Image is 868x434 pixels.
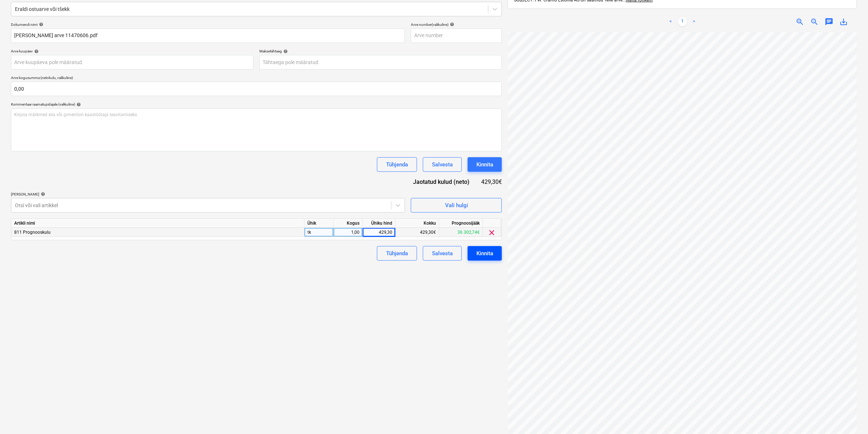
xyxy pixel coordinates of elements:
div: Tühjenda [386,160,408,169]
div: Kokku [396,219,439,228]
input: Arve kogusumma (netokulu, valikuline) [11,82,502,96]
div: Vali hulgi [445,201,468,210]
input: Arve number [411,28,502,43]
span: clear [488,228,496,237]
div: Salvesta [432,160,453,169]
a: Page 1 is your current page [678,17,687,26]
span: help [75,102,81,107]
div: 1,00 [337,228,360,237]
input: Tähtaega pole määratud [259,55,502,70]
div: [PERSON_NAME] [11,192,405,197]
div: 429,30 [366,228,392,237]
span: help [39,192,45,196]
div: Jaotatud kulud (neto) [407,178,481,186]
div: Maksetähtaeg [259,49,502,54]
button: Tühjenda [377,246,417,261]
input: Arve kuupäeva pole määratud. [11,55,254,70]
button: Kinnita [468,157,502,172]
div: Kogus [334,219,363,228]
span: zoom_out [810,17,819,26]
span: help [282,49,288,54]
span: save_alt [840,17,848,26]
p: Arve kogusumma (netokulu, valikuline) [11,75,502,82]
button: Tühjenda [377,157,417,172]
span: chat [825,17,834,26]
div: 429,30€ [481,178,502,186]
div: tk [305,228,334,237]
button: Salvesta [423,157,462,172]
div: Dokumendi nimi [11,22,405,27]
div: Arve kuupäev [11,49,254,54]
div: Kinnita [476,249,493,258]
div: Salvesta [432,249,453,258]
a: Next page [690,17,699,26]
span: zoom_in [796,17,805,26]
div: Prognoosijääk [439,219,483,228]
div: Arve number (valikuline) [411,22,502,27]
div: 36 302,74€ [439,228,483,237]
a: Previous page [667,17,675,26]
div: Artikli nimi [11,219,305,228]
div: Ühiku hind [363,219,396,228]
div: Kommentaar raamatupidajale (valikuline) [11,102,502,107]
span: help [448,22,454,27]
span: 811 Prognooskulu [14,230,51,235]
button: Kinnita [468,246,502,261]
span: help [38,22,43,27]
input: Dokumendi nimi [11,28,405,43]
button: Salvesta [423,246,462,261]
div: Kinnita [476,160,493,169]
div: Tühjenda [386,249,408,258]
span: help [33,49,39,54]
div: 429,30€ [396,228,439,237]
button: Vali hulgi [411,198,502,213]
div: Ühik [305,219,334,228]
